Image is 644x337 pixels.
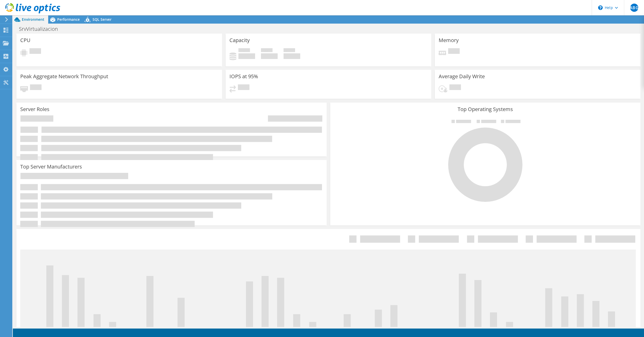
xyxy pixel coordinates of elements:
span: Pending [448,48,460,55]
span: Pending [29,48,41,55]
span: Used [238,48,250,53]
h3: Top Server Manufacturers [20,164,82,170]
span: Pending [449,84,461,91]
h3: Memory [439,37,459,43]
span: Performance [57,17,80,22]
span: Pending [238,84,249,91]
h1: SrvVirtualizacion [17,26,66,32]
h4: 0 GiB [238,53,255,59]
span: Free [261,48,273,53]
h3: Capacity [229,37,250,43]
span: Pending [30,84,42,91]
span: ABG [630,4,638,12]
h3: CPU [20,37,31,43]
h3: IOPS at 95% [229,74,258,79]
h3: Top Operating Systems [334,106,637,112]
svg: \n [598,5,603,10]
h3: Server Roles [20,106,49,112]
h4: 0 GiB [284,53,300,59]
h3: Average Daily Write [439,74,485,79]
h3: Peak Aggregate Network Throughput [20,74,108,79]
span: Total [284,48,295,53]
span: Environment [22,17,44,22]
h4: 0 GiB [261,53,278,59]
span: SQL Server [93,17,112,22]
